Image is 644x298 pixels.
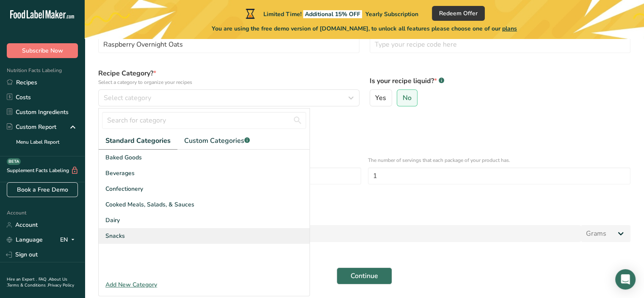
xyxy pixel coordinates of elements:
[98,214,630,222] p: Add recipe serving size.
[102,112,306,129] input: Search for category
[93,189,111,197] div: OR
[432,6,485,21] button: Redeem Offer
[502,25,517,33] span: plans
[7,123,56,131] div: Custom Report
[105,136,171,146] span: Standard Categories
[370,76,631,86] label: Is your recipe liquid?
[244,8,418,19] div: Limited Time!
[98,78,359,86] p: Select a category to organize your recipes
[105,216,120,225] span: Dairy
[365,10,418,18] span: Yearly Subscription
[105,231,125,240] span: Snacks
[7,232,43,247] a: Language
[104,93,151,103] span: Select category
[105,153,142,162] span: Baked Goods
[368,156,631,164] p: The number of servings that each package of your product has.
[351,271,378,281] span: Continue
[615,269,636,290] div: Open Intercom Messenger
[212,24,517,33] span: You are using the free demo version of [DOMAIN_NAME], to unlock all features please choose one of...
[98,225,581,242] input: Type your serving size here
[7,276,37,282] a: Hire an Expert .
[7,158,21,165] div: BETA
[98,132,630,139] div: Specify the number of servings the recipe makes OR Fix a specific serving weight
[375,94,386,102] span: Yes
[98,68,359,86] label: Recipe Category?
[7,276,67,288] a: About Us .
[60,235,78,245] div: EN
[105,200,194,209] span: Cooked Meals, Salads, & Sauces
[403,94,412,102] span: No
[99,280,310,289] div: Add New Category
[98,89,359,106] button: Select category
[439,9,478,18] span: Redeem Offer
[39,276,49,282] a: FAQ .
[7,282,48,288] a: Terms & Conditions .
[98,122,630,132] div: Define serving size details
[184,136,250,146] span: Custom Categories
[98,36,359,53] input: Type your recipe name here
[105,184,143,193] span: Confectionery
[48,282,74,288] a: Privacy Policy
[337,267,392,284] button: Continue
[22,46,63,55] span: Subscribe Now
[105,169,135,178] span: Beverages
[303,10,362,18] span: Additional 15% OFF
[7,182,78,197] a: Book a Free Demo
[370,36,631,53] input: Type your recipe code here
[7,43,78,58] button: Subscribe Now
